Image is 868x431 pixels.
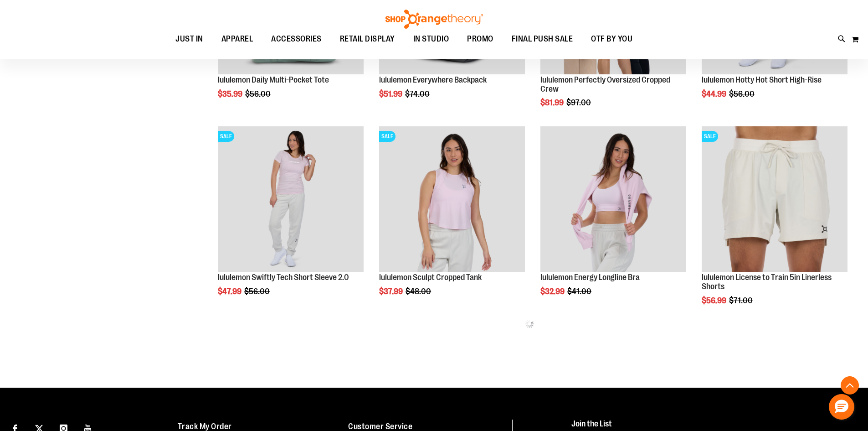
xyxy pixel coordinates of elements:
a: lululemon Swiftly Tech Short Sleeve 2.0SALE [218,126,364,274]
span: $41.00 [567,287,593,296]
span: RETAIL DISPLAY [340,29,395,49]
span: $81.99 [540,98,565,107]
a: Customer Service [348,422,412,431]
span: JUST IN [175,29,203,49]
span: $56.99 [702,296,728,305]
a: lululemon Perfectly Oversized Cropped Crew [540,75,670,93]
span: ACCESSORIES [271,29,322,49]
a: ACCESSORIES [262,29,331,50]
span: $51.99 [379,89,404,99]
div: product [213,122,368,320]
div: product [375,122,529,320]
a: lululemon Energy Longline Bra [540,126,686,274]
a: lululemon Energy Longline Bra [540,273,640,282]
span: $74.00 [405,89,431,99]
span: APPAREL [221,29,253,49]
a: lululemon Everywhere Backpack [379,75,487,84]
span: SALE [379,131,395,142]
a: lululemon License to Train 5in Linerless Shorts [702,273,832,291]
span: $56.00 [244,287,271,296]
span: SALE [702,131,718,142]
span: $97.00 [566,98,592,107]
span: $47.99 [218,287,243,296]
a: Track My Order [178,422,232,431]
button: Hello, have a question? Let’s chat. [829,394,854,420]
span: $48.00 [406,287,432,296]
img: ias-spinner.gif [525,319,534,328]
div: product [697,122,852,328]
a: lululemon Hotty Hot Short High-Rise [702,75,822,84]
a: lululemon License to Train 5in Linerless ShortsSALE [702,126,847,274]
span: $37.99 [379,287,404,296]
a: lululemon Sculpt Cropped Tank [379,273,482,282]
a: JUST IN [166,29,212,50]
span: PROMO [467,29,493,49]
span: $71.00 [729,296,754,305]
a: IN STUDIO [404,29,458,50]
span: $56.00 [729,89,756,99]
button: Back To Top [841,376,859,395]
img: lululemon Sculpt Cropped Tank [379,126,525,272]
img: lululemon Energy Longline Bra [540,126,686,272]
span: $56.00 [245,89,272,99]
a: FINAL PUSH SALE [503,29,582,50]
span: IN STUDIO [413,29,449,49]
a: RETAIL DISPLAY [331,29,404,50]
img: Shop Orangetheory [384,10,484,29]
span: $32.99 [540,287,566,296]
a: lululemon Swiftly Tech Short Sleeve 2.0 [218,273,349,282]
span: OTF BY YOU [591,29,632,49]
img: lululemon Swiftly Tech Short Sleeve 2.0 [218,126,364,272]
div: product [536,122,691,320]
span: SALE [218,131,234,142]
a: lululemon Daily Multi-Pocket Tote [218,75,329,84]
span: $35.99 [218,89,244,99]
span: $44.99 [702,89,728,99]
a: OTF BY YOU [582,29,642,50]
img: lululemon License to Train 5in Linerless Shorts [702,126,847,272]
span: FINAL PUSH SALE [512,29,573,49]
a: PROMO [458,29,503,50]
a: APPAREL [212,29,262,49]
a: lululemon Sculpt Cropped TankSALE [379,126,525,274]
